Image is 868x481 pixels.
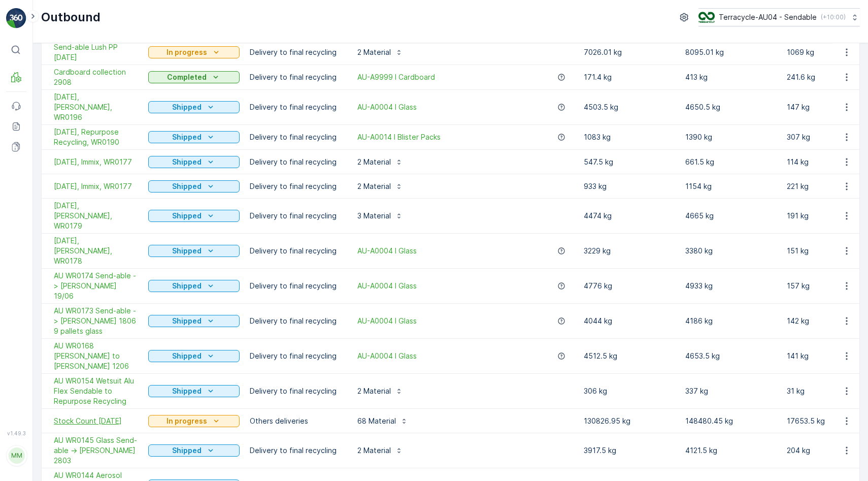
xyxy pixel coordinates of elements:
p: Shipped [172,281,202,291]
a: AU WR0145 Glass Send-able -> Alex Fraser 2803 [54,435,138,466]
span: AU-A0014 I Blister Packs [357,132,441,142]
a: 20/08/2025, Alex Fraser, WR0196 [54,92,138,122]
span: [DATE], Immix, WR0177 [54,157,138,167]
p: 4512.5 kg [584,351,675,361]
td: Delivery to final recycling [245,269,346,304]
td: Delivery to final recycling [245,65,346,90]
p: 4933 kg [685,281,777,291]
p: 4650.5 kg [685,102,777,112]
span: AU WR0173 Send-able -> [PERSON_NAME] 1806 9 pallets glass [54,306,138,336]
a: 09/07/2025, Immix, WR0177 [54,157,138,167]
td: Delivery to final recycling [245,339,346,374]
button: Shipped [148,180,240,193]
button: Shipped [148,444,240,457]
span: [DATE], Repurpose Recycling, WR0190 [54,127,138,147]
p: 1083 kg [584,132,675,142]
span: [DATE], [PERSON_NAME], WR0179 [54,201,138,231]
p: 306 kg [584,386,675,396]
td: Delivery to final recycling [245,234,346,269]
p: 3229 kg [584,246,675,256]
button: Completed [148,71,240,83]
button: Shipped [148,385,240,397]
p: 2 Material [357,445,391,456]
td: Delivery to final recycling [245,374,346,409]
p: Shipped [172,246,202,256]
td: Delivery to final recycling [245,40,346,65]
span: Send-able Lush PP [DATE] [54,42,138,62]
p: 130826.95 kg [584,416,675,426]
p: 4653.5 kg [685,351,777,361]
button: MM [6,438,26,473]
button: 2 Material [351,383,409,399]
p: 4503.5 kg [584,102,675,112]
button: 3 Material [351,208,409,224]
td: Delivery to final recycling [245,174,346,199]
td: Delivery to final recycling [245,150,346,174]
p: Shipped [172,181,202,191]
a: 24/06/2025, Alex Fraser, WR0178 [54,236,138,266]
p: 4474 kg [584,211,675,221]
p: 3 Material [357,211,391,221]
p: Completed [167,72,207,82]
p: Terracycle-AU04 - Sendable [719,12,817,22]
button: 2 Material [351,178,409,195]
p: 4186 kg [685,316,777,326]
button: 2 Material [351,44,409,60]
a: AU-A9999 I Cardboard [357,72,435,82]
a: AU-A0004 I Glass [357,246,417,256]
button: Shipped [148,350,240,362]
a: 26/06/2025, Alex Fraser, WR0179 [54,201,138,231]
button: Shipped [148,131,240,143]
button: Shipped [148,210,240,222]
p: Shipped [172,445,202,456]
button: 2 Material [351,154,409,170]
a: AU WR0154 Wetsuit Alu Flex Sendable to Repurpose Recycling [54,376,138,406]
td: Delivery to final recycling [245,90,346,125]
img: logo [6,8,26,28]
p: 2 Material [357,157,391,167]
a: 22/07/2025, Repurpose Recycling, WR0190 [54,127,138,147]
a: AU WR0173 Send-able -> Alex Fraser 1806 9 pallets glass [54,306,138,336]
span: [DATE], Immix, WR0177 [54,181,138,191]
a: AU-A0004 I Glass [357,351,417,361]
a: 03/07/2025, Immix, WR0177 [54,181,138,191]
button: Shipped [148,245,240,257]
a: Stock Count April 2025 [54,416,138,426]
td: Others deliveries [245,409,346,433]
p: 3917.5 kg [584,445,675,456]
p: 2 Material [357,47,391,57]
button: Shipped [148,101,240,113]
a: Cardboard collection 2908 [54,67,138,87]
p: 4044 kg [584,316,675,326]
a: AU-A0004 I Glass [357,102,417,112]
p: 4776 kg [584,281,675,291]
button: Shipped [148,280,240,292]
p: 68 Material [357,416,396,426]
p: 7026.01 kg [584,47,675,57]
a: AU-A0004 I Glass [357,281,417,291]
span: [DATE], [PERSON_NAME], WR0178 [54,236,138,266]
p: 933 kg [584,181,675,191]
span: AU-A0004 I Glass [357,316,417,326]
button: 68 Material [351,413,414,429]
span: v 1.49.3 [6,430,26,436]
p: Shipped [172,102,202,112]
button: Shipped [148,315,240,327]
p: 413 kg [685,72,777,82]
td: Delivery to final recycling [245,433,346,468]
td: Delivery to final recycling [245,125,346,150]
p: Shipped [172,351,202,361]
p: ( +10:00 ) [821,13,846,21]
div: MM [9,447,25,464]
span: Stock Count [DATE] [54,416,138,426]
button: 2 Material [351,442,409,459]
p: 337 kg [685,386,777,396]
p: 1390 kg [685,132,777,142]
p: 4665 kg [685,211,777,221]
span: AU WR0145 Glass Send-able -> [PERSON_NAME] 2803 [54,435,138,466]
